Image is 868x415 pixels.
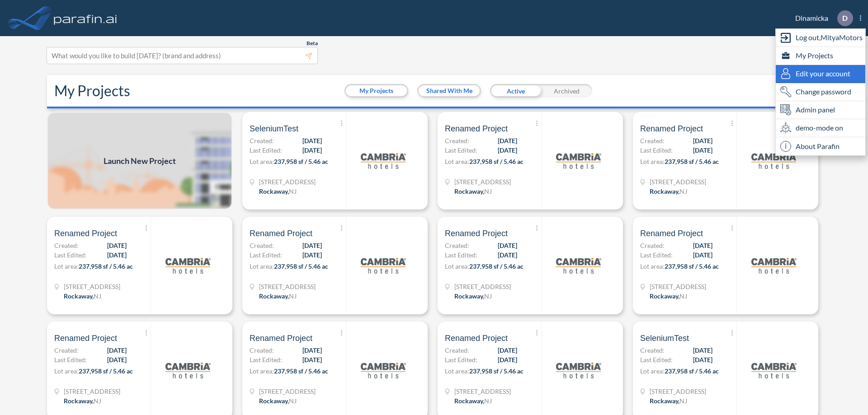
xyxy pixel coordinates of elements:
[47,112,232,210] a: Launch New Project
[640,345,665,355] span: Created:
[498,145,517,155] span: [DATE]
[445,333,508,344] span: Renamed Project
[484,187,492,195] span: NJ
[79,262,133,270] span: 237,958 sf / 5.46 ac
[94,292,101,300] span: NJ
[445,250,477,260] span: Last Edited:
[54,241,79,250] span: Created:
[693,145,712,155] span: [DATE]
[79,367,133,375] span: 237,958 sf / 5.46 ac
[665,367,719,375] span: 237,958 sf / 5.46 ac
[776,29,865,47] div: Log out
[94,397,101,405] span: NJ
[469,158,524,165] span: 237,958 sf / 5.46 ac
[289,187,297,195] span: NJ
[445,241,469,250] span: Created:
[650,187,679,195] span: Rockaway ,
[650,396,687,406] div: Rockaway, NJ
[693,250,712,260] span: [DATE]
[498,345,517,355] span: [DATE]
[54,345,79,355] span: Created:
[250,367,274,375] span: Lot area:
[679,187,687,195] span: NJ
[302,145,322,155] span: [DATE]
[250,241,274,250] span: Created:
[650,282,706,291] span: 321 Mt Hope Ave
[640,145,673,155] span: Last Edited:
[107,241,127,250] span: [DATE]
[796,104,835,115] span: Admin panel
[289,397,297,405] span: NJ
[776,101,865,119] div: Admin panel
[640,136,665,145] span: Created:
[54,355,87,364] span: Last Edited:
[259,396,297,406] div: Rockaway, NJ
[751,138,797,183] img: logo
[640,367,665,375] span: Lot area:
[640,333,689,344] span: SeleniumTest
[776,47,865,65] div: My Projects
[47,112,232,210] img: add
[250,250,282,260] span: Last Edited:
[776,65,865,83] div: Edit user
[302,345,322,355] span: [DATE]
[259,387,316,396] span: 321 Mt Hope Ave
[751,348,797,393] img: logo
[250,158,274,165] span: Lot area:
[302,136,322,145] span: [DATE]
[250,333,312,344] span: Renamed Project
[640,228,703,239] span: Renamed Project
[782,10,861,26] div: Dinamicka
[250,355,282,364] span: Last Edited:
[445,158,469,165] span: Lot area:
[64,387,120,396] span: 321 Mt Hope Ave
[796,86,851,97] span: Change password
[498,355,517,364] span: [DATE]
[650,397,679,405] span: Rockaway ,
[454,292,484,300] span: Rockaway ,
[796,122,843,133] span: demo-mode on
[54,82,130,99] h2: My Projects
[259,397,289,405] span: Rockaway ,
[498,241,517,250] span: [DATE]
[454,387,511,396] span: 321 Mt Hope Ave
[693,241,712,250] span: [DATE]
[454,282,511,291] span: 321 Mt Hope Ave
[259,282,316,291] span: 321 Mt Hope Ave
[640,158,665,165] span: Lot area:
[64,282,120,291] span: 321 Mt Hope Ave
[302,355,322,364] span: [DATE]
[640,262,665,270] span: Lot area:
[419,85,480,96] button: Shared With Me
[445,262,469,270] span: Lot area:
[361,348,406,393] img: logo
[250,228,312,239] span: Renamed Project
[693,355,712,364] span: [DATE]
[454,187,484,195] span: Rockaway ,
[484,397,492,405] span: NJ
[650,291,687,301] div: Rockaway, NJ
[302,241,322,250] span: [DATE]
[274,367,328,375] span: 237,958 sf / 5.46 ac
[454,291,492,301] div: Rockaway, NJ
[107,345,127,355] span: [DATE]
[842,14,848,22] p: D
[640,123,703,134] span: Renamed Project
[54,228,117,239] span: Renamed Project
[165,348,211,393] img: logo
[346,85,407,96] button: My Projects
[679,292,687,300] span: NJ
[54,367,79,375] span: Lot area:
[454,177,511,187] span: 321 Mt Hope Ave
[52,9,119,27] img: logo
[250,345,274,355] span: Created:
[751,243,797,288] img: logo
[361,138,406,183] img: logo
[445,345,469,355] span: Created:
[490,84,541,98] div: Active
[445,145,477,155] span: Last Edited:
[445,367,469,375] span: Lot area:
[165,243,211,288] img: logo
[780,141,791,152] span: i
[445,123,508,134] span: Renamed Project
